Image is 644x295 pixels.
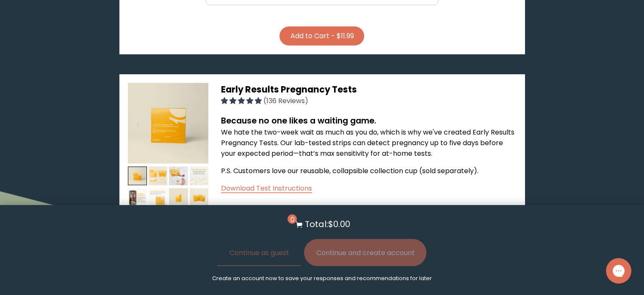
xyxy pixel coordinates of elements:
[287,214,297,224] span: 0
[128,83,208,163] img: thumbnail image
[190,188,209,207] img: thumbnail image
[304,218,350,230] p: Total: $0.00
[221,127,516,159] p: We hate the two-week wait as much as you do, which is why we've created Early Results Pregnancy T...
[212,275,432,282] p: Create an account now to save your responses and recommendations for later
[149,166,168,185] img: thumbnail image
[169,166,188,185] img: thumbnail image
[169,188,188,207] img: thumbnail image
[128,166,147,185] img: thumbnail image
[602,255,636,287] iframe: Gorgias live chat messenger
[221,83,357,96] span: Early Results Pregnancy Tests
[149,188,168,207] img: thumbnail image
[279,26,364,45] button: Add to Cart - $11.99
[221,183,312,193] a: Download Test Instructions
[304,239,426,266] button: Continue and create account
[477,166,478,176] span: .
[221,96,263,106] span: 4.99 stars
[217,239,301,266] button: Continue as guest
[221,115,376,126] strong: Because no one likes a waiting game.
[221,166,477,176] span: P.S. Customers love our reusable, collapsible collection cup (sold separately)
[190,166,209,185] img: thumbnail image
[128,188,147,207] img: thumbnail image
[263,96,308,106] span: (136 Reviews)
